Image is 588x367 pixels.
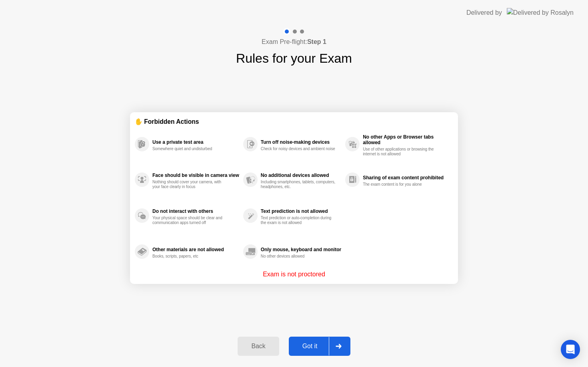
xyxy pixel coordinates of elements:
[261,173,341,178] div: No additional devices allowed
[261,216,336,225] div: Text prediction or auto-completion during the exam is not allowed
[363,134,449,145] div: No other Apps or Browser tabs allowed
[238,337,279,356] button: Back
[307,38,326,45] b: Step 1
[152,180,228,189] div: Nothing should cover your camera, with your face clearly in focus
[261,180,336,189] div: Including smartphones, tablets, computers, headphones, etc.
[152,173,239,178] div: Face should be visible in camera view
[152,208,239,214] div: Do not interact with others
[363,147,438,157] div: Use of other applications or browsing the internet is not allowed
[261,247,341,252] div: Only mouse, keyboard and monitor
[363,182,438,187] div: The exam content is for you alone
[261,208,341,214] div: Text prediction is not allowed
[152,147,228,151] div: Somewhere quiet and undisturbed
[561,340,580,359] div: Open Intercom Messenger
[152,254,228,259] div: Books, scripts, papers, etc
[261,254,336,259] div: No other devices allowed
[152,139,239,145] div: Use a private test area
[240,343,276,350] div: Back
[236,49,352,68] h1: Rules for your Exam
[507,8,574,17] img: Delivered by Rosalyn
[263,270,325,279] p: Exam is not proctored
[152,216,228,225] div: Your physical space should be clear and communication apps turned off
[262,37,326,47] h4: Exam Pre-flight:
[152,247,239,252] div: Other materials are not allowed
[289,337,350,356] button: Got it
[261,147,336,151] div: Check for noisy devices and ambient noise
[261,139,341,145] div: Turn off noise-making devices
[466,8,502,18] div: Delivered by
[291,343,329,350] div: Got it
[363,175,449,181] div: Sharing of exam content prohibited
[135,117,453,126] div: ✋ Forbidden Actions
